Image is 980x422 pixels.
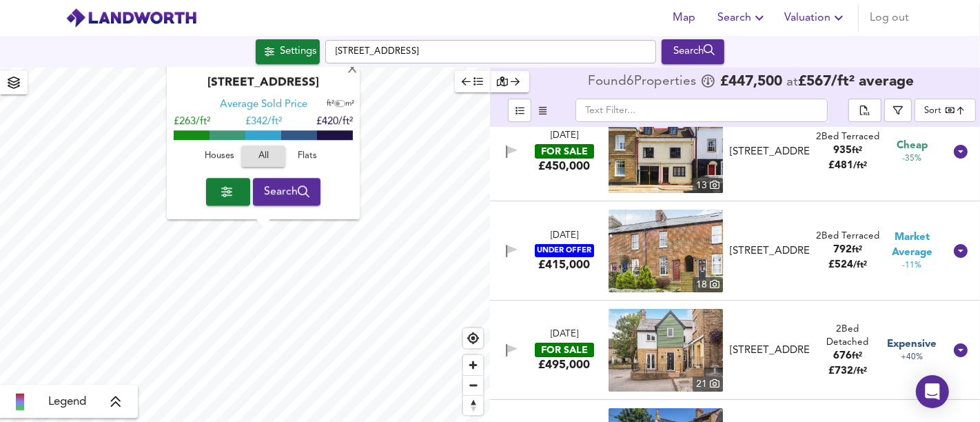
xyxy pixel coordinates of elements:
div: Sort [924,104,941,117]
div: [DATE]FOR SALE£450,000 property thumbnail 13 [STREET_ADDRESS]2Bed Terraced935ft²£481/ft² Cheap-35% [490,102,980,201]
a: property thumbnail 13 [609,110,723,193]
span: 935 [833,145,852,156]
div: Open Intercom Messenger [916,375,949,408]
div: X [347,63,358,77]
div: Sort [915,99,976,122]
span: Search [717,8,768,28]
input: Text Filter... [575,99,828,122]
button: Map [662,4,706,32]
span: Legend [48,394,86,410]
div: 21 [693,376,723,392]
div: [DATE]UNDER OFFER£415,000 property thumbnail 18 [STREET_ADDRESS]2Bed Terraced792ft²£524/ft² Marke... [490,201,980,301]
span: £ 567 / ft² average [798,74,914,89]
span: £263/ft² [174,117,210,128]
div: [DATE] [551,328,578,341]
span: £ 524 [828,260,867,270]
div: FOR SALE [535,144,594,159]
span: £ 481 [828,161,867,171]
span: -35% [902,153,921,165]
div: [STREET_ADDRESS] [730,343,810,358]
div: Run Your Search [662,39,724,64]
div: Found 6 Propert ies [588,75,700,89]
span: Map [668,8,701,28]
div: 13 [693,178,723,193]
div: UNDER OFFER [535,244,594,257]
button: Zoom out [463,375,483,395]
div: £450,000 [538,159,590,174]
div: Average Sold Price [220,99,307,112]
button: Search [253,178,321,205]
div: 2 Bed Terraced [816,230,879,243]
span: +40% [901,352,923,363]
span: Log out [870,8,909,28]
button: Valuation [779,4,853,32]
img: property thumbnail [609,309,723,392]
span: Market Average [879,230,944,260]
button: Find my location [463,328,483,348]
button: Search [662,39,724,64]
button: Log out [864,4,915,32]
div: [DATE] [551,130,578,143]
span: / ft² [853,161,867,170]
div: Click to configure Search Settings [256,39,320,64]
span: Houses [201,149,238,165]
div: split button [848,99,881,122]
span: Flats [289,149,326,165]
button: All [241,146,285,168]
span: ft² [852,245,862,254]
div: 2 Bed Detached [815,323,880,350]
span: ft² [852,146,862,155]
span: ft² [852,352,862,361]
span: -11% [902,260,921,272]
span: / ft² [853,261,867,270]
div: Town Mill Mews, Hertford, SG14 1TU [724,343,815,358]
button: Flats [285,146,329,168]
div: [DATE] [551,230,578,243]
span: £ 447,500 [720,75,782,89]
svg: Show Details [952,143,969,160]
span: Valuation [784,8,847,28]
div: £415,000 [538,257,590,272]
div: FOR SALE [535,343,594,357]
span: Zoom out [463,376,483,395]
span: ft² [327,101,334,108]
span: All [248,149,278,165]
div: [STREET_ADDRESS] [730,244,810,259]
div: 2 Bed Terraced [816,130,879,143]
button: Search [712,4,773,32]
a: property thumbnail 21 [609,309,723,392]
span: Reset bearing to north [463,396,483,415]
img: logo [65,8,197,28]
div: [STREET_ADDRESS] [730,145,810,159]
span: Search [264,182,310,201]
button: Zoom in [463,355,483,375]
div: Search [665,43,721,61]
span: 676 [833,351,852,361]
span: Cheap [897,139,928,153]
div: [DATE]FOR SALE£495,000 property thumbnail 21 [STREET_ADDRESS]2Bed Detached676ft²£732/ft² Expensiv... [490,301,980,400]
svg: Show Details [952,342,969,359]
button: Settings [256,39,320,64]
div: 18 [693,277,723,292]
img: property thumbnail [609,210,723,292]
div: £495,000 [538,357,590,372]
a: property thumbnail 18 [609,210,723,292]
span: £ 732 [828,366,867,376]
div: Settings [280,43,316,61]
span: £420/ft² [316,117,353,128]
span: m² [345,101,354,108]
input: Enter a location... [325,40,656,63]
div: [STREET_ADDRESS] [174,77,353,99]
span: Expensive [887,337,937,352]
svg: Show Details [952,243,969,259]
span: 792 [833,245,852,255]
span: at [786,76,798,89]
button: Reset bearing to north [463,395,483,415]
span: / ft² [853,367,867,376]
button: Houses [197,146,241,168]
img: property thumbnail [609,110,723,193]
span: £ 342/ft² [245,117,282,128]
